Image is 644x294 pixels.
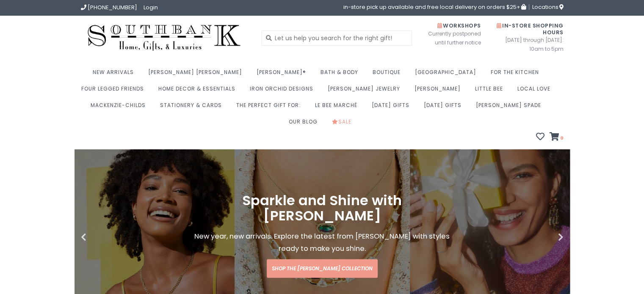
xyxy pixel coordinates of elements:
[192,193,453,223] h1: Sparkle and Shine with [PERSON_NAME]
[424,99,466,116] a: [DATE] Gifts
[343,4,526,10] span: in-store pick up available and free local delivery on orders $25+
[532,3,564,11] span: Locations
[415,83,465,99] a: [PERSON_NAME]
[521,233,564,242] button: Next
[475,83,507,99] a: Little Bee
[148,66,246,83] a: [PERSON_NAME] [PERSON_NAME]
[372,99,414,116] a: [DATE] Gifts
[491,66,543,83] a: For the Kitchen
[289,116,322,132] a: Our Blog
[81,22,248,54] img: Southbank Gift Company -- Home, Gifts, and Luxuries
[315,99,362,116] a: Le Bee Marché
[158,83,240,99] a: Home Decor & Essentials
[144,3,158,11] a: Login
[93,66,138,83] a: New Arrivals
[267,259,378,278] a: Shop the [PERSON_NAME] Collection
[328,83,404,99] a: [PERSON_NAME] Jewelry
[81,3,137,11] a: [PHONE_NUMBER]
[559,135,564,141] span: 0
[332,116,356,132] a: Sale
[91,99,150,116] a: MacKenzie-Childs
[517,83,555,99] a: Local Love
[437,22,481,29] span: Workshops
[81,83,148,99] a: Four Legged Friends
[417,29,481,47] span: Currently postponed until further notice
[550,133,564,142] a: 0
[497,22,564,36] span: In-Store Shopping Hours
[257,66,310,83] a: [PERSON_NAME]®
[494,36,564,53] span: [DATE] through [DATE]: 10am to 5pm
[160,99,226,116] a: Stationery & Cards
[88,3,137,11] span: [PHONE_NUMBER]
[262,30,412,46] input: Let us help you search for the right gift!
[236,99,305,116] a: The perfect gift for:
[250,83,318,99] a: Iron Orchid Designs
[194,231,450,253] span: New year, new arrivals. Explore the latest from [PERSON_NAME] with styles ready to make you shine.
[321,66,362,83] a: Bath & Body
[476,99,545,116] a: [PERSON_NAME] Spade
[529,4,564,10] a: Locations
[415,66,481,83] a: [GEOGRAPHIC_DATA]
[81,233,123,242] button: Previous
[373,66,405,83] a: Boutique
